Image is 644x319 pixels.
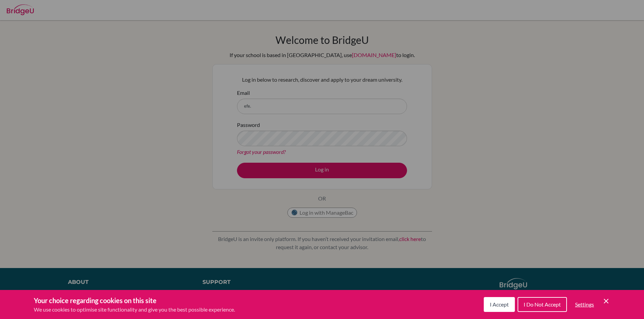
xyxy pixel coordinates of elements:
button: Settings [570,298,599,311]
p: We use cookies to optimise site functionality and give you the best possible experience. [34,305,235,314]
button: I Do Not Accept [518,297,567,312]
span: I Accept [490,301,509,308]
h3: Your choice regarding cookies on this site [34,295,235,305]
span: I Do Not Accept [524,301,561,308]
button: Save and close [602,297,610,305]
button: I Accept [484,297,515,312]
span: Settings [575,301,594,308]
